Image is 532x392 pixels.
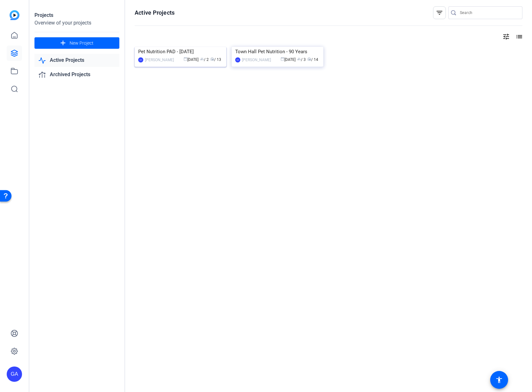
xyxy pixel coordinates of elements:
[145,57,174,63] div: [PERSON_NAME]
[235,47,320,56] div: Town Hall Pet Nutrition - 90 Years
[307,57,318,62] span: / 14
[281,57,296,62] span: [DATE]
[307,57,311,61] span: radio
[135,9,175,17] h1: Active Projects
[235,57,240,62] div: GA
[59,39,67,47] mat-icon: add
[297,57,306,62] span: / 3
[436,9,443,17] mat-icon: filter_list
[7,367,22,382] div: GA
[10,10,19,20] img: blue-gradient.svg
[200,57,209,62] span: / 2
[210,57,214,61] span: radio
[184,57,199,62] span: [DATE]
[34,37,119,49] button: New Project
[70,40,94,47] span: New Project
[460,9,517,17] input: Search
[138,57,143,62] div: GA
[495,376,503,384] mat-icon: accessibility
[34,54,119,67] a: Active Projects
[34,68,119,81] a: Archived Projects
[515,33,522,40] mat-icon: list
[138,47,223,56] div: Pet Nutrition PAD - [DATE]
[34,11,119,19] div: Projects
[242,57,271,63] div: [PERSON_NAME]
[297,57,301,61] span: group
[281,57,284,61] span: calendar_today
[34,19,119,27] div: Overview of your projects
[184,57,187,61] span: calendar_today
[502,33,510,40] mat-icon: tune
[200,57,204,61] span: group
[210,57,221,62] span: / 13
